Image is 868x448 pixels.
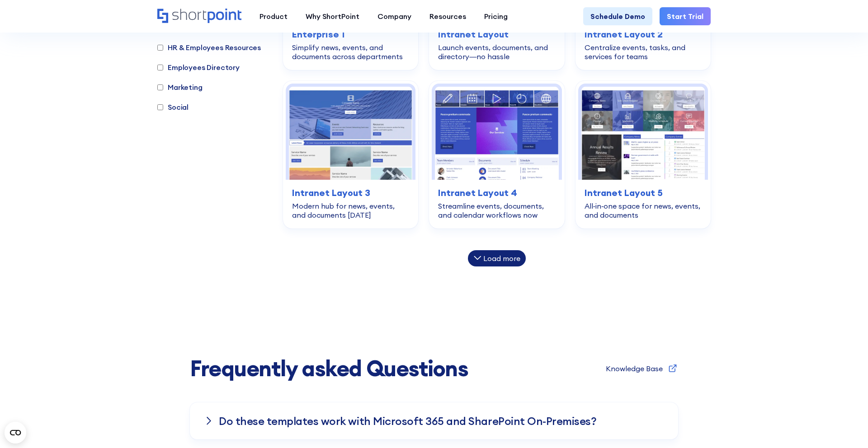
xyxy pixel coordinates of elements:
button: Open CMP widget [5,422,26,443]
a: Schedule Demo [583,7,652,25]
a: Resources [420,7,475,25]
input: Employees Directory [157,64,163,70]
input: HR & Employees Resources [157,44,163,50]
img: SharePoint homepage template: Modern hub for news, events, and documents today | ShortPoint Templ... [289,87,412,179]
a: Company [368,7,420,25]
h3: Intranet Layout 2 [585,28,702,41]
img: SharePoint page template: All‑in‑one space for news, events, and documents | ShortPoint Templates [581,87,705,179]
div: Simplify news, events, and documents across departments [292,43,409,61]
h3: Intranet Layout 5 [585,186,702,200]
iframe: Chat Widget [823,405,868,448]
div: Load more [468,250,526,266]
a: Why ShortPoint [297,7,368,25]
h3: Intranet Layout 4 [438,186,555,200]
a: Home [157,9,241,24]
div: Company [377,11,411,22]
div: Resources [429,11,466,22]
div: Pricing [484,11,508,22]
a: Pricing [475,7,517,25]
label: Marketing [157,82,203,93]
div: Knowledge Base [606,365,663,372]
div: Product [259,11,288,22]
a: Product [250,7,297,25]
h3: Do these templates work with Microsoft 365 and SharePoint On-Premises? [219,415,596,427]
a: Knowledge Base [606,363,678,375]
a: SharePoint homepage template: Modern hub for news, events, and documents today | ShortPoint Templ... [283,81,418,228]
div: Streamline events, documents, and calendar workflows now [438,201,555,219]
span: Frequently asked Questions [190,357,468,381]
div: Modern hub for news, events, and documents [DATE] [292,201,409,219]
label: Social [157,102,189,112]
div: Why ShortPoint [306,11,359,22]
img: Intranet page template: Streamline events, documents, and calendar workflows now | ShortPoint Tem... [435,87,558,179]
div: Load more [483,255,520,262]
a: Start Trial [660,7,711,25]
div: Centralize events, tasks, and services for teams [585,43,702,61]
input: Social [157,104,163,110]
h3: Intranet Layout 3 [292,186,409,200]
input: Marketing [157,84,163,90]
h3: Intranet Layout [438,28,555,41]
a: SharePoint page template: All‑in‑one space for news, events, and documents | ShortPoint Templates... [576,81,711,228]
a: Intranet page template: Streamline events, documents, and calendar workflows now | ShortPoint Tem... [429,81,564,228]
label: HR & Employees Resources [157,42,261,53]
label: Employees Directory [157,62,240,73]
div: Launch events, documents, and directory—no hassle [438,43,555,61]
div: All‑in‑one space for news, events, and documents [585,201,702,219]
h3: Enterprise 1 [292,28,409,41]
